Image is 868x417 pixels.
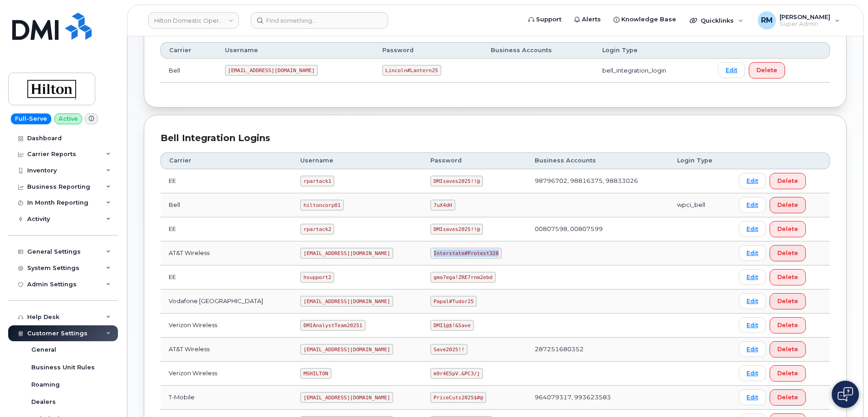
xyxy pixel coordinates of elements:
[756,66,777,74] span: Delete
[739,317,766,333] a: Edit
[161,314,292,338] td: Verizon Wireless
[770,173,806,189] button: Delete
[607,10,683,29] a: Knowledge Base
[527,338,669,362] td: 287251680352
[770,365,806,382] button: Delete
[739,173,766,189] a: Edit
[718,62,745,78] a: Edit
[761,15,773,26] span: RM
[430,176,483,186] code: DMIsaves2025!!@
[161,386,292,410] td: T-Mobile
[225,65,318,76] code: [EMAIL_ADDRESS][DOMAIN_NAME]
[777,369,798,378] span: Delete
[777,297,798,305] span: Delete
[161,42,217,59] th: Carrier
[770,221,806,237] button: Delete
[777,225,798,233] span: Delete
[527,169,669,193] td: 98796702, 98816375, 98833026
[739,389,766,405] a: Edit
[594,42,710,59] th: Login Type
[669,193,731,217] td: wpci_bell
[522,10,568,29] a: Support
[739,245,766,261] a: Edit
[161,338,292,362] td: AT&T Wireless
[777,177,798,185] span: Delete
[300,344,393,355] code: [EMAIL_ADDRESS][DOMAIN_NAME]
[300,320,365,331] code: DMIAnalystTeam20251
[739,269,766,285] a: Edit
[669,152,731,169] th: Login Type
[422,152,527,169] th: Password
[777,201,798,209] span: Delete
[777,273,798,281] span: Delete
[148,12,239,29] a: Hilton Domestic Operating Company Inc
[594,59,710,83] td: bell_integration_login
[161,132,830,145] div: Bell Integration Logins
[430,344,468,355] code: Save2025!!
[483,42,594,59] th: Business Accounts
[770,293,806,309] button: Delete
[568,10,607,29] a: Alerts
[161,152,292,169] th: Carrier
[739,221,766,237] a: Edit
[300,296,393,307] code: [EMAIL_ADDRESS][DOMAIN_NAME]
[161,289,292,314] td: Vodafone [GEOGRAPHIC_DATA]
[382,65,441,76] code: Lincoln#Lantern25
[292,152,422,169] th: Username
[780,20,830,28] span: Super Admin
[582,15,601,24] span: Alerts
[161,217,292,241] td: EE
[161,59,217,83] td: Bell
[300,224,334,235] code: rpartack2
[430,248,502,259] code: Interstate#Protest328
[251,12,388,29] input: Find something...
[739,365,766,381] a: Edit
[838,387,853,402] img: Open chat
[300,176,334,186] code: rpartack1
[527,386,669,410] td: 964079317, 993623583
[777,393,798,402] span: Delete
[161,193,292,217] td: Bell
[770,269,806,285] button: Delete
[430,224,483,235] code: DMIsaves2025!!@
[536,15,561,24] span: Support
[300,248,393,259] code: [EMAIL_ADDRESS][DOMAIN_NAME]
[527,152,669,169] th: Business Accounts
[780,13,830,20] span: [PERSON_NAME]
[161,265,292,289] td: EE
[161,362,292,386] td: Verizon Wireless
[770,341,806,358] button: Delete
[621,15,676,24] span: Knowledge Base
[300,272,334,283] code: hsupport2
[430,296,477,307] code: Papal#Tudor25
[739,197,766,213] a: Edit
[683,11,750,29] div: Quicklinks
[161,241,292,265] td: AT&T Wireless
[777,321,798,329] span: Delete
[751,11,846,29] div: Rachel Miller
[430,368,483,379] code: m9r4E5pV.&PC3/j
[770,389,806,406] button: Delete
[777,249,798,257] span: Delete
[777,345,798,353] span: Delete
[430,320,473,331] code: DMI1@$!&Save
[770,245,806,261] button: Delete
[300,392,393,403] code: [EMAIL_ADDRESS][DOMAIN_NAME]
[300,200,343,211] code: hiltoncorp01
[701,17,734,24] span: Quicklinks
[527,217,669,241] td: 00807598, 00807599
[217,42,374,59] th: Username
[430,392,486,403] code: PriceCuts2025$#@
[739,341,766,357] a: Edit
[770,317,806,334] button: Delete
[374,42,483,59] th: Password
[300,368,331,379] code: MSHILTON
[430,200,455,211] code: 7uX4dH
[430,272,495,283] code: gma7ega!ZRE7rnm2ebd
[770,197,806,213] button: Delete
[161,169,292,193] td: EE
[749,62,785,78] button: Delete
[739,293,766,309] a: Edit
